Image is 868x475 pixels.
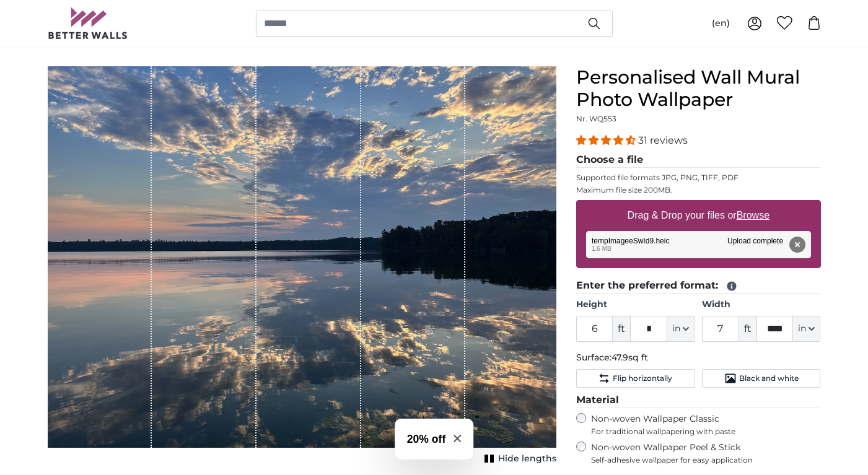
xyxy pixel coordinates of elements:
img: Betterwalls [48,7,128,39]
label: Width [702,299,820,311]
span: 31 reviews [638,134,688,146]
span: Nr. WQ553 [576,114,616,123]
div: 1 of 1 [48,66,556,468]
span: in [672,323,680,335]
p: Maximum file size 200MB. [576,185,821,195]
span: Self-adhesive wallpaper for easy application [591,455,821,465]
label: Height [576,299,695,311]
h1: Personalised Wall Mural Photo Wallpaper [576,66,821,111]
span: in [798,323,806,335]
span: Flip horizontally [613,373,672,383]
span: ft [739,316,756,342]
span: ft [613,316,630,342]
span: 47.9sq ft [612,352,648,363]
u: Browse [737,210,769,220]
legend: Choose a file [576,152,821,168]
label: Non-woven Wallpaper Peel & Stick [591,442,821,465]
span: Hide lengths [498,453,556,465]
p: Surface: [576,352,821,364]
button: in [793,316,820,342]
button: Hide lengths [481,450,556,468]
label: Non-woven Wallpaper Classic [591,413,821,437]
button: Flip horizontally [576,369,695,388]
legend: Material [576,393,821,408]
button: Black and white [702,369,820,388]
label: Drag & Drop your files or [622,203,774,228]
span: Black and white [739,373,799,383]
p: Supported file formats JPG, PNG, TIFF, PDF [576,173,821,183]
button: (en) [702,12,740,35]
button: in [667,316,695,342]
legend: Enter the preferred format: [576,278,821,294]
span: 4.32 stars [576,134,638,146]
span: For traditional wallpapering with paste [591,427,821,437]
